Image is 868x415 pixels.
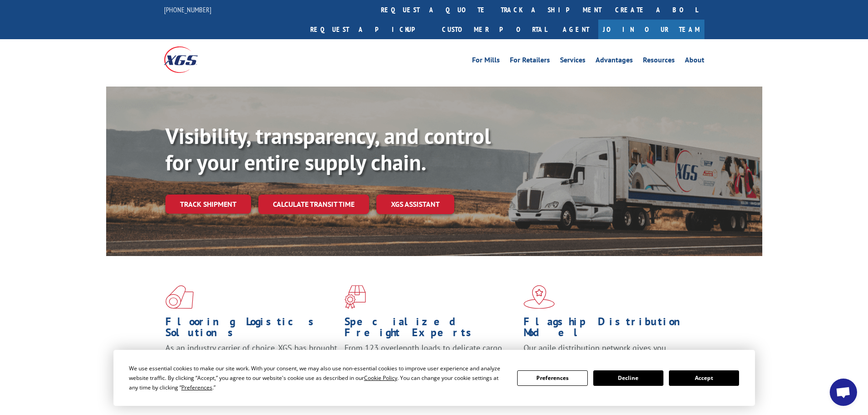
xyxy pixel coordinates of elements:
[376,195,454,214] a: XGS ASSISTANT
[113,350,755,406] div: Cookie Consent Prompt
[344,316,517,343] h1: Specialized Freight Experts
[164,5,211,14] a: [PHONE_NUMBER]
[129,364,506,392] div: We use essential cookies to make our site work. With your consent, we may also use non-essential ...
[517,370,587,386] button: Preferences
[643,56,675,67] a: Resources
[598,20,704,39] a: Join Our Team
[165,316,338,343] h1: Flooring Logistics Solutions
[258,195,369,214] a: Calculate transit time
[524,316,696,343] h1: Flagship Distribution Model
[524,343,691,364] span: Our agile distribution network gives you nationwide inventory management on demand.
[344,343,517,383] p: From 123 overlength loads to delicate cargo, our experienced staff knows the best way to move you...
[593,370,663,386] button: Decline
[303,20,435,39] a: Request a pickup
[560,56,586,67] a: Services
[510,56,550,67] a: For Retailers
[524,285,555,309] img: xgs-icon-flagship-distribution-model-red
[165,285,194,309] img: xgs-icon-total-supply-chain-intelligence-red
[344,285,366,309] img: xgs-icon-focused-on-flooring-red
[472,56,500,67] a: For Mills
[181,384,212,391] span: Preferences
[165,343,337,375] span: As an industry carrier of choice, XGS has brought innovation and dedication to flooring logistics...
[685,56,704,67] a: About
[435,20,554,39] a: Customer Portal
[596,56,633,67] a: Advantages
[364,374,397,382] span: Cookie Policy
[830,379,857,406] div: Open chat
[165,122,491,176] b: Visibility, transparency, and control for your entire supply chain.
[554,20,598,39] a: Agent
[165,195,251,214] a: Track shipment
[669,370,739,386] button: Accept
